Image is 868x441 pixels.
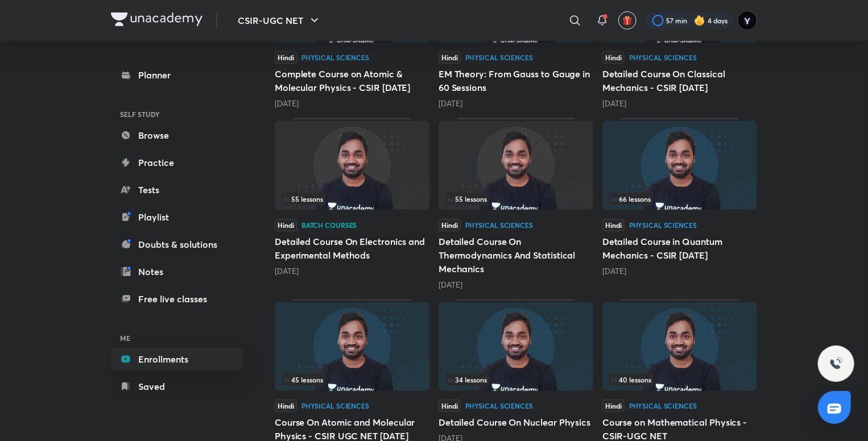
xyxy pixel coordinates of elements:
[465,402,533,409] div: Physical Sciences
[111,375,243,398] a: Saved
[465,54,533,61] div: Physical Sciences
[111,124,243,147] a: Browse
[602,118,757,290] div: Detailed Course in Quantum Mechanics - CSIR Jun'25
[439,235,593,276] h5: Detailed Course On Thermodynamics And Statistical Mechanics
[439,219,461,231] span: Hindi
[275,67,429,94] h5: Complete Course on Atomic & Molecular Physics - CSIR [DATE]
[611,376,651,383] span: 40 lessons
[111,233,243,256] a: Doubts & solutions
[602,51,625,64] span: Hindi
[282,193,423,205] div: infosection
[275,265,429,277] div: 4 months ago
[111,206,243,228] a: Playlist
[284,195,323,202] span: 55 lessons
[275,219,297,231] span: Hindi
[602,235,757,262] h5: Detailed Course in Quantum Mechanics - CSIR [DATE]
[282,373,423,386] div: infocontainer
[301,222,357,228] div: Batch courses
[445,193,586,205] div: left
[111,151,243,174] a: Practice
[275,400,297,412] span: Hindi
[445,193,586,205] div: infocontainer
[609,373,750,386] div: infocontainer
[284,376,323,383] span: 45 lessons
[448,195,487,202] span: 55 lessons
[445,193,586,205] div: infosection
[609,373,750,386] div: infosection
[111,105,243,124] h6: SELF STUDY
[275,302,429,391] img: Thumbnail
[111,328,243,348] h6: ME
[439,279,593,290] div: 5 months ago
[111,64,243,86] a: Planner
[439,51,461,64] span: Hindi
[629,54,697,61] div: Physical Sciences
[282,373,423,386] div: infosection
[465,222,533,228] div: Physical Sciences
[445,373,586,386] div: left
[445,373,586,386] div: infocontainer
[622,15,633,26] img: avatar
[602,400,625,412] span: Hindi
[282,193,423,205] div: infocontainer
[111,288,243,310] a: Free live classes
[111,348,243,371] a: Enrollments
[439,118,593,290] div: Detailed Course On Thermodynamics And Statistical Mechanics
[602,302,757,391] img: Thumbnail
[231,9,328,32] button: CSIR-UGC NET
[111,13,202,29] a: Company Logo
[609,193,750,205] div: left
[738,11,757,30] img: Yedhukrishna Nambiar
[439,121,593,210] img: Thumbnail
[618,11,636,30] button: avatar
[602,265,757,277] div: 6 months ago
[111,260,243,283] a: Notes
[275,118,429,290] div: Detailed Course On Electronics and Experimental Methods
[301,402,369,409] div: Physical Sciences
[602,121,757,210] img: Thumbnail
[629,222,697,228] div: Physical Sciences
[275,235,429,262] h5: Detailed Course On Electronics and Experimental Methods
[609,193,750,205] div: infocontainer
[275,51,297,64] span: Hindi
[111,13,202,26] img: Company Logo
[439,400,461,412] span: Hindi
[602,98,757,109] div: 3 months ago
[282,193,423,205] div: left
[439,67,593,94] h5: EM Theory: From Gauss to Gauge in 60 Sessions
[275,121,429,210] img: Thumbnail
[439,98,593,109] div: 2 months ago
[439,302,593,391] img: Thumbnail
[629,402,697,409] div: Physical Sciences
[609,193,750,205] div: infosection
[609,373,750,386] div: left
[445,373,586,386] div: infosection
[602,67,757,94] h5: Detailed Course On Classical Mechanics - CSIR [DATE]
[282,373,423,386] div: left
[694,15,705,26] img: streak
[448,376,487,383] span: 34 lessons
[439,415,593,429] h5: Detailed Course On Nuclear Physics
[602,219,625,231] span: Hindi
[111,178,243,201] a: Tests
[829,357,843,371] img: ttu
[275,98,429,109] div: 1 month ago
[611,195,651,202] span: 66 lessons
[301,54,369,61] div: Physical Sciences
